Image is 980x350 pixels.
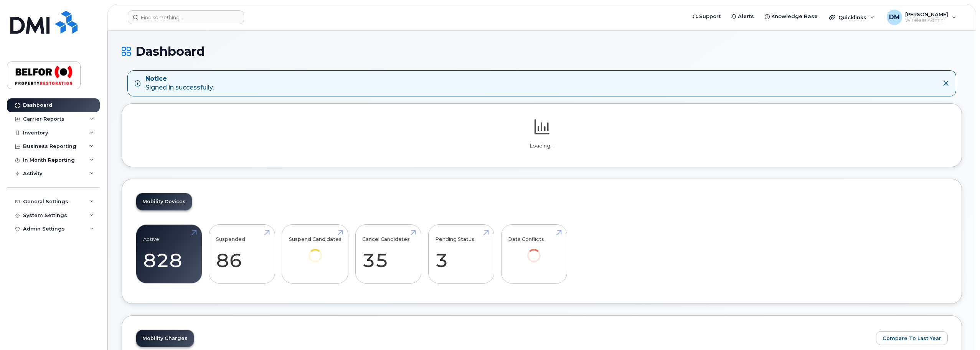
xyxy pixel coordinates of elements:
p: Loading... [136,143,948,149]
a: Mobility Charges [136,330,194,347]
a: Suspend Candidates [289,229,342,273]
a: Active 828 [143,229,195,279]
a: Pending Status 3 [435,229,487,279]
button: Compare To Last Year [876,331,948,345]
a: Data Conflicts [508,229,560,273]
div: Signed in successfully. [145,75,214,92]
strong: Notice [145,75,214,83]
span: Compare To Last Year [883,335,941,342]
a: Mobility Devices [136,193,192,210]
a: Cancel Candidates 35 [362,229,414,279]
a: Suspended 86 [216,229,268,279]
h1: Dashboard [122,45,962,58]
